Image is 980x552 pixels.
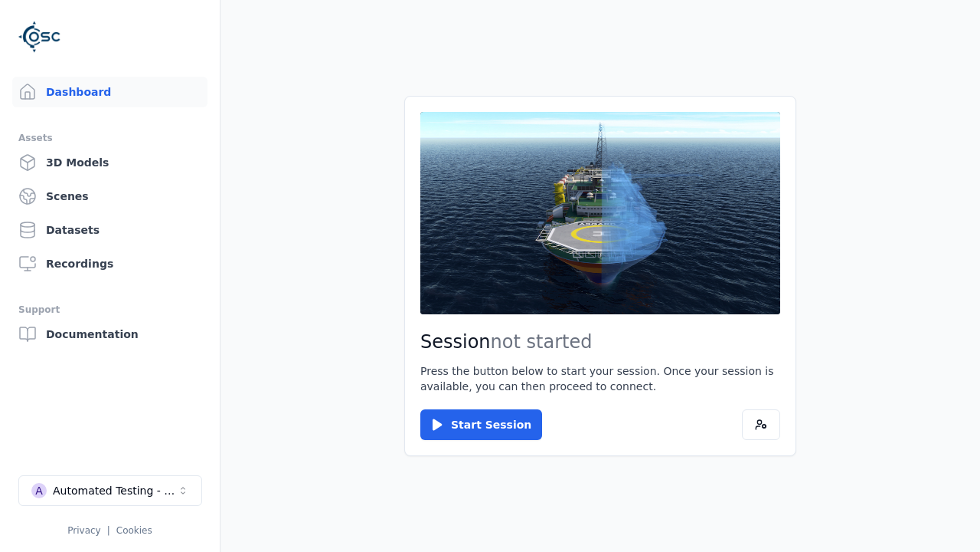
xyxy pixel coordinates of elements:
a: Recordings [12,248,207,279]
span: not started [491,331,593,353]
a: Scenes [12,181,207,212]
span: | [107,525,110,536]
img: Logo [18,15,61,58]
a: Privacy [67,525,100,536]
p: Press the button below to start your session. Once your session is available, you can then procee... [420,363,780,394]
button: Select a workspace [18,475,202,506]
a: Dashboard [12,77,207,107]
a: Cookies [116,525,152,536]
div: Support [18,301,201,319]
a: 3D Models [12,147,207,178]
a: Documentation [12,319,207,350]
div: A [31,483,47,498]
div: Automated Testing - Playwright [53,483,177,498]
a: Datasets [12,215,207,245]
button: Start Session [420,409,542,440]
h2: Session [420,330,780,354]
div: Assets [18,129,201,147]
